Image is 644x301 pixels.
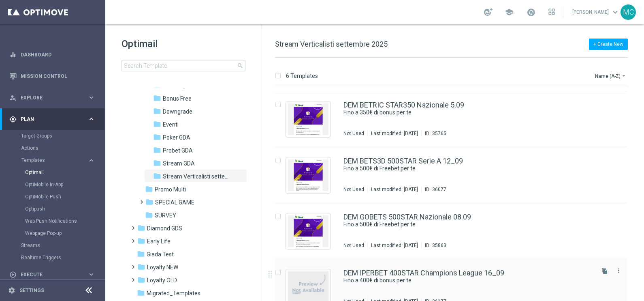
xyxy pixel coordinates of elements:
i: more_vert [615,267,622,274]
i: folder [145,185,153,193]
i: person_search [9,94,17,101]
a: Target Groups [21,133,84,139]
input: Search Template [122,60,245,71]
i: folder [153,120,161,128]
div: Dashboard [9,44,95,65]
div: Explore [9,94,87,101]
span: Downgrade [163,108,192,115]
span: Loyalty NEW [147,264,178,271]
span: Eventi [163,121,179,128]
span: Promo Multi [155,186,186,193]
i: folder [153,94,161,102]
a: Fino a 500€ di Freebet per te [343,221,574,228]
div: Mission Control [9,65,95,87]
span: Loyalty OLD [147,277,177,284]
i: folder [137,237,145,245]
i: file_copy [601,268,608,274]
div: Press SPACE to select this row. [267,91,642,147]
div: Fino a 500€ di Freebet per te [343,165,593,172]
img: 36077.jpeg [288,159,328,191]
div: Last modified: [DATE] [368,242,421,249]
div: Target Groups [21,130,104,142]
div: Last modified: [DATE] [368,186,421,193]
i: folder [153,146,161,154]
div: Not Used [343,130,364,137]
span: keyboard_arrow_down [611,8,620,17]
div: OptiMobile Push [25,191,104,203]
button: Templates keyboard_arrow_right [21,157,96,163]
div: Realtime Triggers [21,252,104,264]
div: ID: [421,130,446,137]
div: Templates [21,158,87,163]
a: DEM IPERBET 400STAR Champions League 16_09 [343,269,504,277]
span: Probet GDA [163,147,193,154]
i: folder [137,250,145,258]
div: Optimail [25,166,104,178]
span: Stream Verticalisti settembre 2025 [275,40,388,48]
a: DEM BETS3D 500STAR Serie A 12_09 [343,157,463,165]
a: Realtime Triggers [21,254,84,261]
i: folder [145,198,154,206]
span: Poker GDA [163,134,190,141]
button: Name (A-Z)arrow_drop_down [594,71,628,81]
div: Press SPACE to select this row. [267,147,642,203]
span: search [237,62,243,69]
a: Optimail [25,169,84,176]
div: Not Used [343,186,364,193]
i: folder [153,159,161,167]
a: DEM BETRIC STAR350 Nazionale 5.09 [343,101,464,109]
i: settings [8,287,15,294]
button: more_vert [614,266,623,275]
span: Stream Verticalisti settembre 2025 [163,173,233,180]
div: Optipush [25,203,104,215]
i: folder [153,107,161,115]
div: Press SPACE to select this row. [267,203,642,259]
a: Fino a 350€ di bonus per te [343,109,574,116]
i: folder [137,276,145,284]
a: DEM GOBETS 500STAR Nazionale 08.09 [343,213,471,221]
div: ID: [421,186,446,193]
span: Explore [21,95,87,100]
button: Mission Control [9,73,96,80]
i: folder [153,172,161,180]
button: play_circle_outline Execute keyboard_arrow_right [9,271,96,278]
button: gps_fixed Plan keyboard_arrow_right [9,116,96,123]
span: Execute [21,272,87,277]
i: keyboard_arrow_right [87,94,95,101]
i: gps_fixed [9,116,17,123]
div: Fino a 500€ di Freebet per te [343,221,593,228]
button: person_search Explore keyboard_arrow_right [9,95,96,101]
div: MC [621,4,636,20]
span: Diamond GDS [147,225,182,232]
div: Plan [9,116,87,123]
button: + Create New [589,39,628,50]
i: keyboard_arrow_right [87,115,95,123]
i: keyboard_arrow_right [87,271,95,278]
span: SPECIAL GAME [155,199,194,206]
div: Web Push Notifications [25,215,104,227]
a: [PERSON_NAME]keyboard_arrow_down [571,6,621,18]
span: Early Life [147,238,171,245]
span: Plan [21,117,87,122]
a: Dashboard [21,44,95,65]
i: folder [153,133,161,141]
div: Fino a 400€ di bonus per te [343,277,593,284]
a: Actions [21,145,84,151]
a: OptiMobile In-App [25,181,84,188]
i: arrow_drop_down [621,73,627,79]
a: Mission Control [21,65,95,87]
p: 6 Templates [286,72,318,80]
div: OptiMobile In-App [25,178,104,191]
button: equalizer Dashboard [9,52,96,58]
a: Fino a 500€ di Freebet per te [343,165,574,172]
img: 35765.jpeg [288,103,328,135]
a: Fino a 400€ di bonus per te [343,277,574,284]
span: Giada Test [147,251,174,258]
a: Webpage Pop-up [25,230,84,236]
i: folder [137,263,145,271]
